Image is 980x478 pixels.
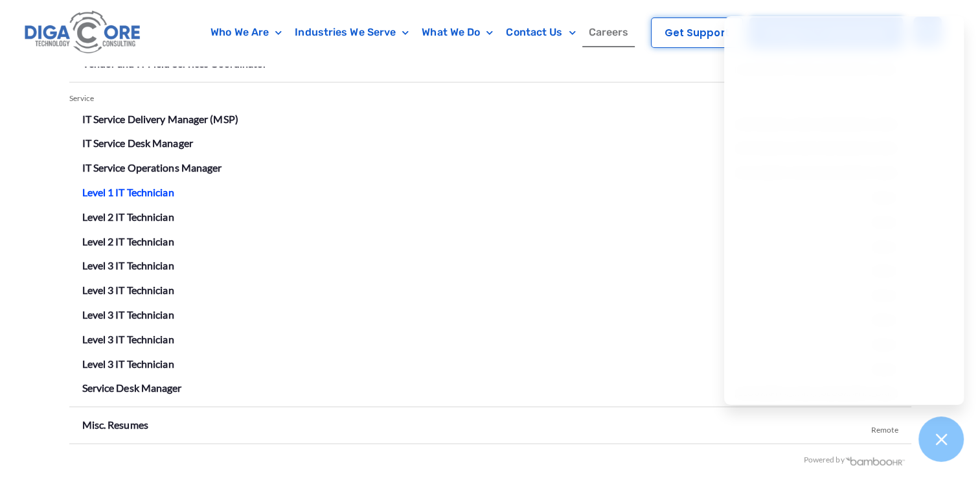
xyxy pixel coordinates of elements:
[82,333,174,345] a: Level 3 IT Technician
[845,455,906,466] img: BambooHR - HR software
[665,28,729,38] span: Get Support
[582,17,635,47] a: Careers
[82,418,148,431] a: Misc. Resumes
[82,259,174,271] a: Level 3 IT Technician
[82,284,174,296] a: Level 3 IT Technician
[651,17,743,48] a: Get Support
[82,186,174,198] a: Level 1 IT Technician
[69,89,911,108] div: Service
[288,17,415,47] a: Industries We Serve
[82,137,193,149] a: IT Service Desk Manager
[82,235,174,247] a: Level 2 IT Technician
[82,161,222,174] a: IT Service Operations Manager
[82,113,238,125] a: IT Service Delivery Manager (MSP)
[69,451,906,470] div: Powered by
[871,415,898,440] span: Remote
[82,381,182,394] a: Service Desk Manager
[499,17,582,47] a: Contact Us
[415,17,499,47] a: What We Do
[204,17,288,47] a: Who We Are
[82,308,174,321] a: Level 3 IT Technician
[82,211,174,223] a: Level 2 IT Technician
[82,358,174,370] a: Level 3 IT Technician
[197,17,643,47] nav: Menu
[724,16,964,405] iframe: Chatgenie Messenger
[21,6,145,59] img: Digacore logo 1
[82,57,268,69] a: Vendor and IT Field Services Coordinator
